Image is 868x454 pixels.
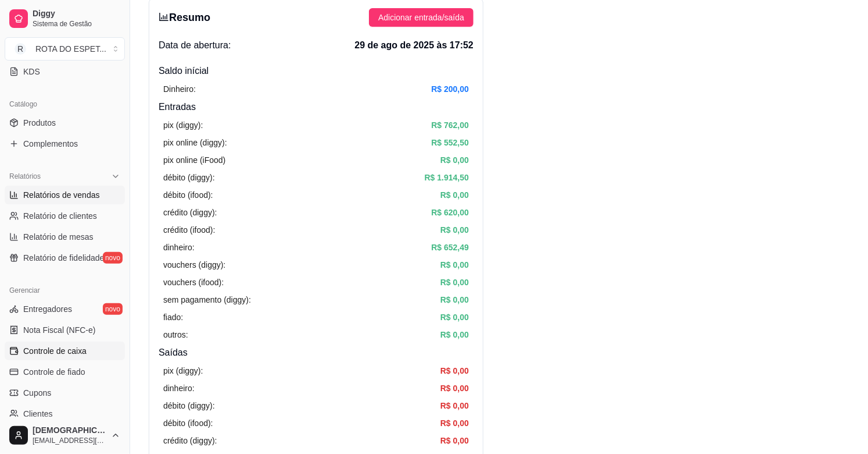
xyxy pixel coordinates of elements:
[163,328,188,341] article: outros:
[23,366,85,378] span: Controle de fiado
[440,364,469,377] article: R$ 0,00
[440,434,469,447] article: R$ 0,00
[5,281,125,300] div: Gerenciar
[440,328,469,341] article: R$ 0,00
[5,342,125,360] a: Controle de caixa
[5,321,125,339] a: Nota Fiscal (NFC-e)
[5,384,125,402] a: Cupons
[440,417,469,430] article: R$ 0,00
[33,436,106,445] span: [EMAIL_ADDRESS][DOMAIN_NAME]
[5,405,125,423] a: Clientes
[163,206,217,219] article: crédito (diggy):
[23,324,95,336] span: Nota Fiscal (NFC-e)
[5,363,125,381] a: Controle de fiado
[425,171,469,184] article: R$ 1.914,50
[354,38,474,52] span: 29 de ago de 2025 às 17:52
[431,136,469,149] article: R$ 552,50
[440,258,469,271] article: R$ 0,00
[163,119,203,132] article: pix (diggy):
[159,346,474,360] h4: Saídas
[33,9,120,19] span: Diggy
[23,231,94,243] span: Relatório de mesas
[159,12,169,22] span: bar-chart
[431,206,469,219] article: R$ 620,00
[5,228,125,246] a: Relatório de mesas
[23,252,104,264] span: Relatório de fidelidade
[163,276,224,289] article: vouchers (ifood):
[440,311,469,324] article: R$ 0,00
[35,43,106,55] div: ROTA DO ESPET ...
[163,171,215,184] article: débito (diggy):
[440,382,469,395] article: R$ 0,00
[5,37,125,61] button: Select a team
[440,399,469,412] article: R$ 0,00
[440,224,469,236] article: R$ 0,00
[15,43,26,55] span: R
[163,382,195,395] article: dinheiro:
[163,241,195,254] article: dinheiro:
[163,189,213,201] article: débito (ifood):
[431,83,469,95] article: R$ 200,00
[23,408,53,420] span: Clientes
[5,134,125,153] a: Complementos
[159,38,231,52] span: Data de abertura:
[159,9,210,26] h3: Resumo
[163,417,213,430] article: débito (ifood):
[431,119,469,132] article: R$ 762,00
[5,207,125,225] a: Relatório de clientes
[440,154,469,166] article: R$ 0,00
[5,95,125,114] div: Catálogo
[23,189,100,201] span: Relatórios de vendas
[163,364,203,377] article: pix (diggy):
[23,303,72,315] span: Entregadores
[163,434,217,447] article: crédito (diggy):
[369,8,474,27] button: Adicionar entrada/saída
[33,19,120,29] span: Sistema de Gestão
[163,311,183,324] article: fiado:
[9,172,41,181] span: Relatórios
[5,62,125,81] a: KDS
[5,5,125,33] a: DiggySistema de Gestão
[163,83,196,95] article: Dinheiro:
[163,136,227,149] article: pix online (diggy):
[440,276,469,289] article: R$ 0,00
[159,100,474,114] h4: Entradas
[23,345,87,357] span: Controle de caixa
[163,399,215,412] article: débito (diggy):
[23,117,56,129] span: Produtos
[23,66,40,77] span: KDS
[5,114,125,132] a: Produtos
[5,300,125,318] a: Entregadoresnovo
[5,186,125,204] a: Relatórios de vendas
[163,258,225,271] article: vouchers (diggy):
[159,64,474,78] h4: Saldo inícial
[5,421,125,449] button: [DEMOGRAPHIC_DATA][EMAIL_ADDRESS][DOMAIN_NAME]
[23,387,51,399] span: Cupons
[440,189,469,201] article: R$ 0,00
[163,293,251,306] article: sem pagamento (diggy):
[440,293,469,306] article: R$ 0,00
[23,210,97,222] span: Relatório de clientes
[33,425,106,436] span: [DEMOGRAPHIC_DATA]
[431,241,469,254] article: R$ 652,49
[163,154,225,166] article: pix online (iFood)
[23,138,78,150] span: Complementos
[163,224,215,236] article: crédito (ifood):
[5,249,125,267] a: Relatório de fidelidadenovo
[378,11,464,24] span: Adicionar entrada/saída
